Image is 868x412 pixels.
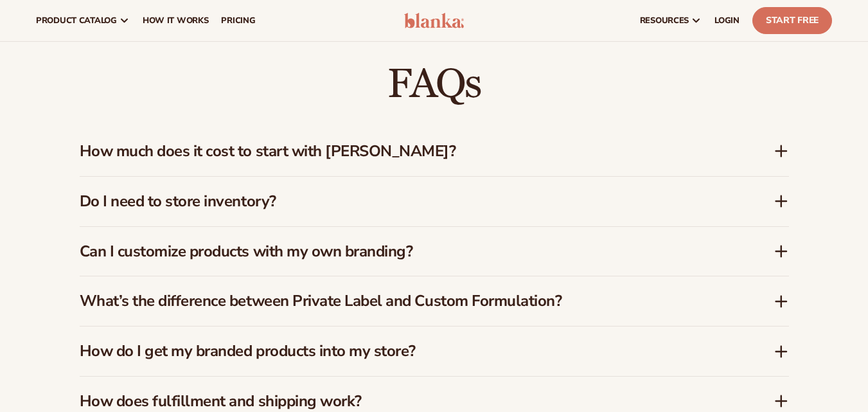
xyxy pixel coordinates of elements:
[404,13,465,28] img: logo
[80,392,735,411] h3: How does fulfillment and shipping work?
[714,15,740,26] span: LOGIN
[143,15,209,26] span: How It Works
[640,15,689,26] span: resources
[80,192,735,211] h3: Do I need to store inventory?
[36,15,117,26] span: product catalog
[80,292,735,310] h3: What’s the difference between Private Label and Custom Formulation?
[752,7,832,34] a: Start Free
[80,242,735,261] h3: Can I customize products with my own branding?
[80,342,735,361] h3: How do I get my branded products into my store?
[221,15,255,26] span: pricing
[80,63,789,106] h2: FAQs
[80,142,735,161] h3: How much does it cost to start with [PERSON_NAME]?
